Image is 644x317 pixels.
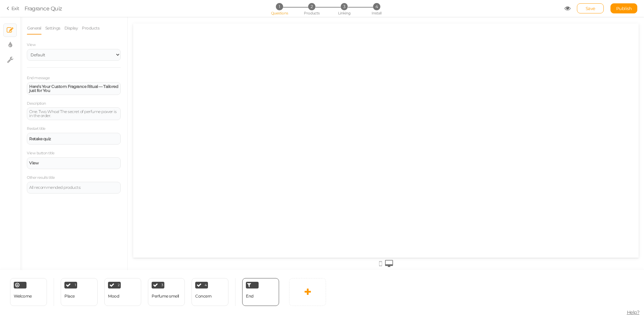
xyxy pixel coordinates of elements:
[271,11,288,15] span: Questions
[616,6,632,11] span: Publish
[29,110,118,118] div: One. Two. Whoa! The secret of perfume power is in the order.
[108,294,119,299] div: Mood
[82,22,100,35] a: Products
[27,42,36,47] span: View
[304,11,320,15] span: Products
[27,151,55,156] label: View button title
[627,309,640,315] span: Help?
[341,3,348,10] span: 3
[372,11,381,15] span: Install
[29,84,118,93] strong: Here’s Your Custom Fragrance Ritual — Tailored just for You
[373,3,380,10] span: 4
[27,101,46,106] label: Description
[195,294,212,299] div: Concern
[24,4,62,12] div: Fragrance Quiz
[104,278,141,306] div: 2 Mood
[27,22,42,35] a: General
[14,294,32,299] span: Welcome
[27,126,46,131] label: Restart title
[64,294,75,299] div: Place
[577,3,604,13] div: Save
[152,294,179,299] div: Perfume smell
[296,3,327,10] li: 2 Products
[118,283,120,287] span: 2
[61,278,98,306] div: 1 Place
[161,283,163,287] span: 3
[205,283,207,287] span: 4
[29,186,118,190] div: All recommended products:
[329,3,360,10] li: 3 Linking
[586,6,595,11] span: Save
[338,11,350,15] span: Linking
[29,137,51,141] strong: Retake quiz
[27,76,50,81] label: End message
[29,160,39,165] strong: View
[10,278,47,306] div: Welcome
[264,3,295,10] li: 1 Questions
[7,5,19,12] a: Exit
[75,283,76,287] span: 1
[308,3,315,10] span: 2
[192,278,228,306] div: 4 Concern
[148,278,185,306] div: 3 Perfume smell
[242,278,279,306] div: End
[45,22,61,35] a: Settings
[27,175,55,180] label: Other results title
[246,294,254,299] span: End
[361,3,392,10] li: 4 Install
[276,3,283,10] span: 1
[64,22,78,35] a: Display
